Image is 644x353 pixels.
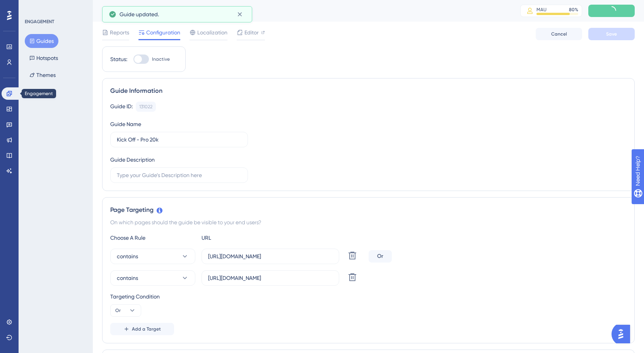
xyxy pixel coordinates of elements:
[117,171,241,179] input: Type your Guide’s Description here
[110,102,133,112] div: Guide ID:
[208,252,333,261] input: yourwebsite.com/path
[117,252,138,261] span: contains
[536,28,582,40] button: Cancel
[569,7,578,13] div: 80 %
[115,307,121,314] span: Or
[606,31,617,37] span: Save
[110,292,627,301] div: Targeting Condition
[110,323,174,335] button: Add a Target
[202,233,287,242] div: URL
[110,155,155,164] div: Guide Description
[110,86,627,95] div: Guide Information
[25,68,60,82] button: Themes
[110,233,195,242] div: Choose A Rule
[25,19,54,25] div: ENGAGEMENT
[18,2,48,11] span: Need Help?
[110,28,129,37] span: Reports
[110,270,195,286] button: contains
[102,5,501,16] div: Kick Off - Pro 20k
[25,51,63,65] button: Hotspots
[110,249,195,264] button: contains
[208,274,333,282] input: yourwebsite.com/path
[536,7,547,13] div: MAU
[132,326,161,332] span: Add a Target
[110,55,127,64] div: Status:
[139,104,152,110] div: 131022
[110,304,141,317] button: Or
[152,56,170,62] span: Inactive
[110,119,141,129] div: Guide Name
[551,31,567,37] span: Cancel
[588,28,635,40] button: Save
[117,273,138,283] span: contains
[110,205,627,215] div: Page Targeting
[244,28,259,37] span: Editor
[197,28,227,37] span: Localization
[612,322,635,346] iframe: UserGuiding AI Assistant Launcher
[25,34,58,48] button: Guides
[117,135,241,144] input: Type your Guide’s Name here
[120,10,159,19] span: Guide updated.
[369,250,392,263] div: Or
[146,28,180,37] span: Configuration
[110,218,627,227] div: On which pages should the guide be visible to your end users?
